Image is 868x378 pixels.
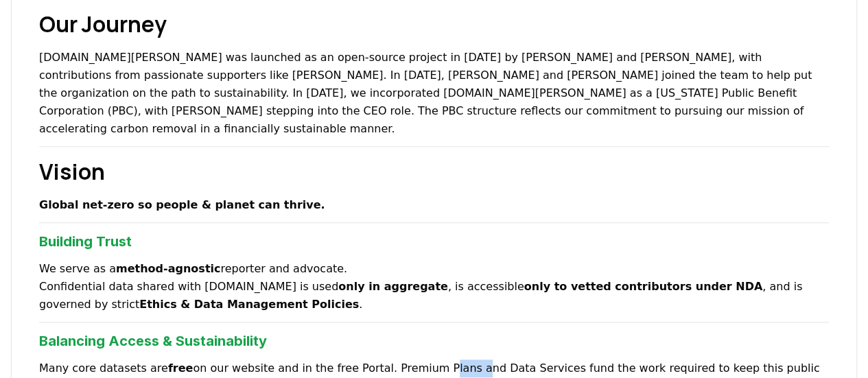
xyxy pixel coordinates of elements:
[39,155,829,188] h2: Vision
[39,331,829,351] h3: Balancing Access & Sustainability
[116,262,220,275] strong: method‑agnostic
[524,280,763,293] strong: only to vetted contributors under NDA
[139,298,359,311] strong: Ethics & Data Management Policies
[39,49,829,138] p: [DOMAIN_NAME][PERSON_NAME] was launched as an open-source project in [DATE] by [PERSON_NAME] and ...
[39,198,325,211] strong: Global net‑zero so people & planet can thrive.
[39,231,829,252] h3: Building Trust
[39,260,829,314] p: We serve as a reporter and advocate. Confidential data shared with [DOMAIN_NAME] is used , is acc...
[39,8,829,40] h2: Our Journey
[338,280,448,293] strong: only in aggregate
[168,362,193,375] strong: free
